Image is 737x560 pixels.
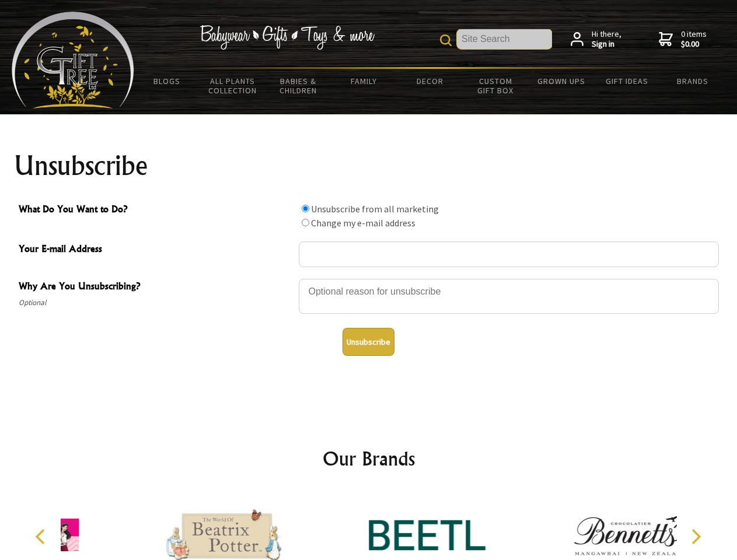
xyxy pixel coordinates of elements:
[571,29,621,50] a: Hi there,Sign in
[200,25,375,50] img: Babywear - Gifts - Toys & more
[302,205,309,212] input: What Do You Want to Do?
[266,69,331,103] a: Babies & Children
[134,69,200,93] a: BLOGS
[683,524,708,549] button: Next
[311,217,415,229] label: Change my e-mail address
[311,203,439,215] label: Unsubscribe from all marketing
[299,242,719,267] input: Your E-mail Address
[23,444,714,473] h2: Our Brands
[594,69,660,93] a: Gift Ideas
[592,29,621,50] span: Hi there,
[19,242,293,258] span: Your E-mail Address
[14,152,724,180] h1: Unsubscribe
[200,69,266,103] a: All Plants Collection
[19,279,293,296] span: Why Are You Unsubscribing?
[457,29,552,49] input: Site Search
[681,39,707,50] strong: $0.00
[660,69,726,93] a: Brands
[299,279,719,314] textarea: Why Are You Unsubscribing?
[302,219,309,226] input: What Do You Want to Do?
[19,202,293,219] span: What Do You Want to Do?
[681,29,707,50] span: 0 items
[331,69,397,93] a: Family
[659,29,707,50] a: 0 items$0.00
[397,69,463,93] a: Decor
[19,296,293,310] span: Optional
[440,34,452,46] img: product search
[592,39,621,50] strong: Sign in
[12,12,134,108] img: Babyware - Gifts - Toys and more...
[343,328,394,356] button: Unsubscribe
[528,69,594,93] a: Grown Ups
[463,69,529,103] a: Custom Gift Box
[29,524,55,549] button: Previous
